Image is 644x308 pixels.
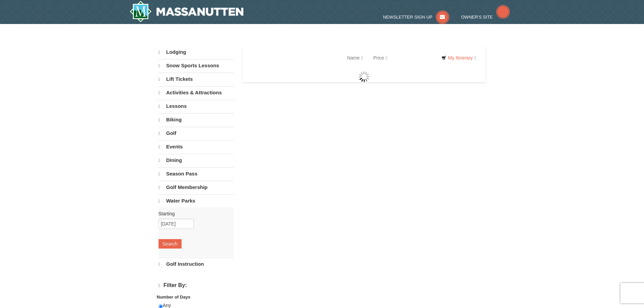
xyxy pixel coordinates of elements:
[159,113,234,126] a: Biking
[159,154,234,167] a: Dining
[157,294,191,300] strong: Number of Days
[159,46,234,58] a: Lodging
[129,1,244,22] img: Massanutten Resort Logo
[159,210,229,217] label: Starting
[159,86,234,99] a: Activities & Attractions
[159,127,234,140] a: Golf
[159,258,234,270] a: Golf Instruction
[159,181,234,194] a: Golf Membership
[437,53,480,63] a: My Itinerary
[129,1,244,22] a: Massanutten Resort
[359,71,369,82] img: wait gif
[383,15,432,20] span: Newsletter Sign Up
[159,140,234,153] a: Events
[383,15,449,20] a: Newsletter Sign Up
[461,15,510,20] a: Owner's Site
[159,167,234,180] a: Season Pass
[461,15,493,20] span: Owner's Site
[159,282,234,289] h4: Filter By:
[159,59,234,72] a: Snow Sports Lessons
[368,51,392,65] a: Price
[342,51,368,65] a: Name
[159,239,182,248] button: Search
[159,73,234,86] a: Lift Tickets
[159,194,234,207] a: Water Parks
[159,100,234,113] a: Lessons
